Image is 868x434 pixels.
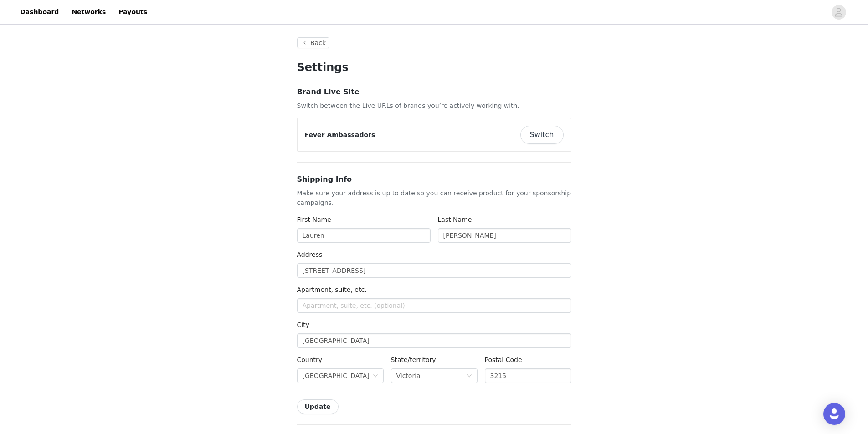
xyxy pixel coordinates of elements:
[485,368,571,383] input: Postal code
[297,298,571,313] input: Apartment, suite, etc. (optional)
[297,189,571,208] p: Make sure your address is up to date so you can receive product for your sponsorship campaigns.
[305,130,375,140] p: Fever Ambassadors
[520,126,564,144] button: Switch
[66,2,111,22] a: Networks
[823,403,845,425] div: Open Intercom Messenger
[467,373,472,379] i: icon: down
[297,37,330,48] button: Back
[303,369,370,383] div: Australia
[297,321,309,328] label: City
[834,5,843,20] div: avatar
[113,2,153,22] a: Payouts
[15,2,64,22] a: Dashboard
[391,356,436,363] label: State/territory
[297,101,571,111] p: Switch between the Live URLs of brands you’re actively working with.
[396,369,421,383] div: Victoria
[297,356,323,363] label: Country
[297,286,367,293] label: Apartment, suite, etc.
[297,333,571,348] input: City
[297,399,339,414] button: Update
[297,251,323,258] label: Address
[297,216,331,223] label: First Name
[438,216,472,223] label: Last Name
[297,87,571,97] h3: Brand Live Site
[297,59,571,76] h1: Settings
[297,263,571,278] input: Address
[373,373,378,379] i: icon: down
[485,356,522,363] label: Postal Code
[297,174,571,185] h3: Shipping Info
